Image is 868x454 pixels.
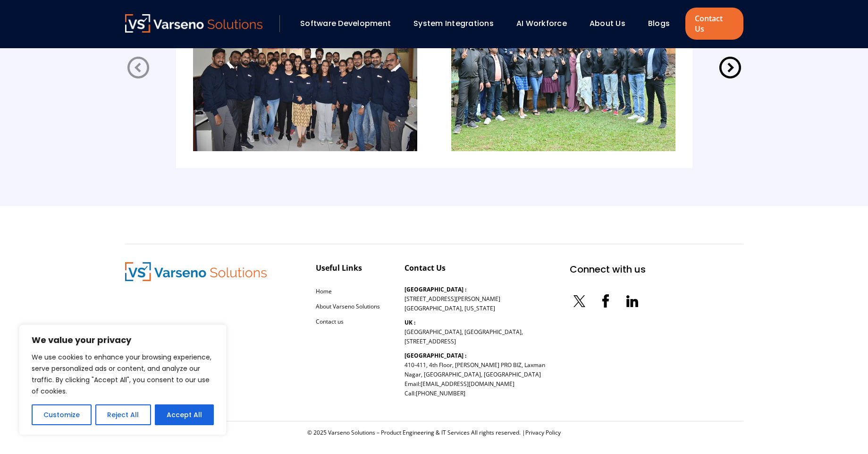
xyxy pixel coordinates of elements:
b: [GEOGRAPHIC_DATA] : [405,285,466,293]
a: Privacy Policy [525,428,561,437]
a: Home [316,287,332,295]
div: © 2025 Varseno Solutions – Product Engineering & IT Services All rights reserved. | [125,429,743,437]
button: Reject All [95,404,151,425]
button: Customize [32,404,92,425]
p: We value your privacy [32,334,214,346]
div: Useful Links [316,262,362,274]
div: AI Workforce [512,16,580,32]
div: Blogs [643,16,683,32]
img: Varseno Solutions – Product Engineering & IT Services [125,262,267,281]
a: Varseno Solutions – Product Engineering & IT Services [125,14,263,33]
div: About Us [585,16,639,32]
b: [GEOGRAPHIC_DATA] : [405,351,466,360]
p: We use cookies to enhance your browsing experience, serve personalized ads or content, and analyz... [32,351,214,397]
a: System Integrations [413,18,494,29]
p: 410-411, 4th Floor, [PERSON_NAME] PRO BIZ, Laxman Nagar, [GEOGRAPHIC_DATA], [GEOGRAPHIC_DATA] Ema... [405,351,545,398]
a: [PHONE_NUMBER] [416,389,465,397]
div: System Integrations [409,16,507,32]
p: [STREET_ADDRESS][PERSON_NAME] [GEOGRAPHIC_DATA], [US_STATE] [405,285,500,313]
a: [EMAIL_ADDRESS][DOMAIN_NAME] [421,380,514,388]
button: Accept All [155,404,214,425]
a: Software Development [300,18,391,29]
div: Software Development [295,16,404,32]
a: AI Workforce [516,18,567,29]
b: UK : [405,318,415,326]
div: Connect with us [570,262,646,276]
a: Blogs [648,18,670,29]
a: Contact us [316,317,344,326]
a: About Us [590,18,625,29]
p: [GEOGRAPHIC_DATA], [GEOGRAPHIC_DATA], [STREET_ADDRESS] [405,318,523,346]
a: About Varseno Solutions [316,302,380,310]
img: Varseno Solutions – Product Engineering & IT Services [125,14,263,33]
a: Contact Us [685,8,743,40]
div: Contact Us [405,262,446,274]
